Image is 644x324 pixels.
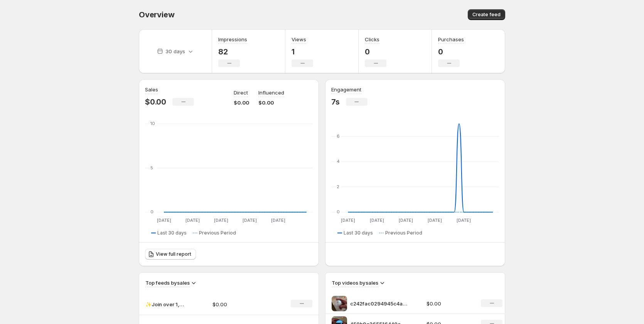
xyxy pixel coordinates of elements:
img: c242fac0294945c4a2ffe87b35da28acHD-1080p-48Mbps-52000399 [332,296,347,311]
text: 2 [337,184,339,189]
p: $0.00 [212,300,267,308]
text: [DATE] [271,218,285,223]
text: 0 [337,209,340,214]
button: Create feed [468,9,505,20]
text: [DATE] [457,218,471,223]
p: 82 [218,47,247,56]
text: [DATE] [243,218,257,223]
text: [DATE] [157,218,171,223]
p: 0 [438,47,464,56]
h3: Clicks [365,35,379,43]
text: [DATE] [399,218,413,223]
p: ✨Join over 1,000 happy customers!✨ [145,300,184,308]
span: Last 30 days [344,230,373,236]
text: [DATE] [341,218,355,223]
text: [DATE] [185,218,200,223]
text: 5 [150,165,153,170]
p: 30 days [165,47,185,55]
p: $0.00 [427,300,472,307]
h3: Impressions [218,35,247,43]
span: Previous Period [385,230,422,236]
text: [DATE] [428,218,442,223]
p: $0.00 [234,99,249,106]
span: Overview [139,10,174,19]
span: Previous Period [199,230,236,236]
p: c242fac0294945c4a2ffe87b35da28acHD-1080p-48Mbps-52000399 [350,300,408,307]
p: $0.00 [145,97,166,106]
text: 6 [337,133,340,139]
p: $0.00 [258,99,284,106]
h3: Engagement [331,86,361,93]
text: [DATE] [370,218,384,223]
text: 10 [150,121,155,126]
h3: Top videos by sales [332,279,378,287]
h3: Top feeds by sales [145,279,190,287]
p: 7s [331,97,340,106]
p: Direct [234,89,248,96]
text: 0 [150,209,153,214]
p: 0 [365,47,386,56]
h3: Purchases [438,35,464,43]
text: [DATE] [214,218,228,223]
text: 4 [337,159,340,164]
span: Last 30 days [157,230,187,236]
p: 1 [292,47,313,56]
p: Influenced [258,89,284,96]
h3: Sales [145,86,158,93]
h3: Views [292,35,306,43]
span: View full report [156,251,191,257]
a: View full report [145,249,196,260]
span: Create feed [472,12,501,18]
